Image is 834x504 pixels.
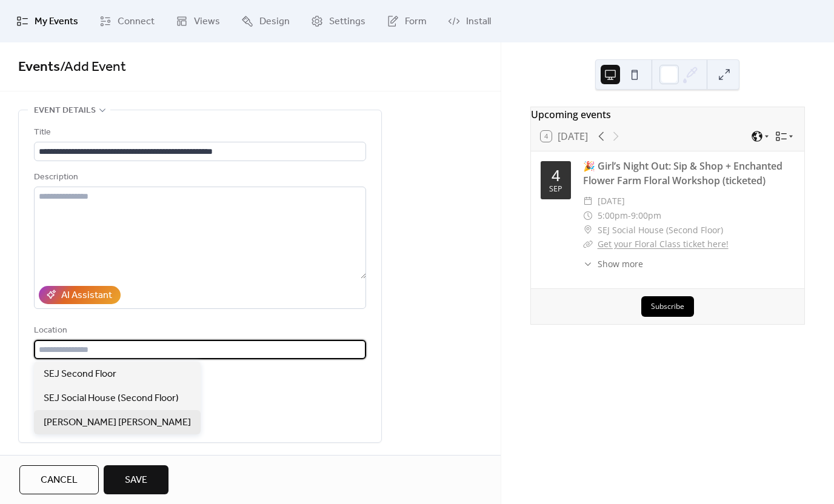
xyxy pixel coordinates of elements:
[583,237,593,251] div: ​
[44,391,179,406] span: SEJ Social House (Second Floor)
[598,208,628,223] span: 5:00pm
[34,323,364,338] div: Location
[631,208,661,223] span: 9:00pm
[583,223,593,237] div: ​
[583,257,643,270] button: ​Show more
[598,223,723,237] span: SEJ Social House (Second Floor)
[329,15,365,29] span: Settings
[439,5,500,38] a: Install
[18,54,60,81] a: Events
[552,168,560,183] div: 4
[35,15,78,29] span: My Events
[39,286,121,304] button: AI Assistant
[598,257,643,270] span: Show more
[41,473,78,488] span: Cancel
[167,5,229,38] a: Views
[531,107,804,122] div: Upcoming events
[302,5,375,38] a: Settings
[583,208,593,223] div: ​
[118,15,155,29] span: Connect
[583,194,593,208] div: ​
[405,15,427,29] span: Form
[44,367,116,382] span: SEJ Second Floor
[60,54,126,81] span: / Add Event
[232,5,299,38] a: Design
[61,288,112,303] div: AI Assistant
[583,257,593,270] div: ​
[628,208,631,223] span: -
[598,194,625,208] span: [DATE]
[34,125,364,140] div: Title
[34,170,364,185] div: Description
[90,5,164,38] a: Connect
[104,465,168,494] button: Save
[34,104,96,118] span: Event details
[125,473,147,488] span: Save
[549,185,562,193] div: Sep
[44,416,191,430] span: [PERSON_NAME] [PERSON_NAME]
[583,159,782,187] a: 🎉 Girl’s Night Out: Sip & Shop + Enchanted Flower Farm Floral Workshop (ticketed)
[641,296,694,317] button: Subscribe
[598,238,729,250] a: Get your Floral Class ticket here!
[378,5,436,38] a: Form
[7,5,87,38] a: My Events
[194,15,220,29] span: Views
[259,15,290,29] span: Design
[19,465,99,494] button: Cancel
[466,15,491,29] span: Install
